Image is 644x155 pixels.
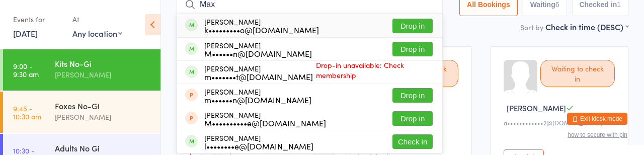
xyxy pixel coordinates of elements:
[204,41,312,57] div: [PERSON_NAME]
[72,11,122,28] div: At
[392,19,433,33] button: Drop in
[568,131,627,138] button: how to secure with pin
[204,119,326,127] div: M••••••••••e@[DOMAIN_NAME]
[55,111,152,123] div: [PERSON_NAME]
[13,28,38,39] a: [DATE]
[204,26,319,34] div: k•••••••••o@[DOMAIN_NAME]
[313,57,433,83] span: Drop-in unavailable: Check membership
[3,92,160,133] a: 9:45 -10:30 amFoxes No-Gi[PERSON_NAME]
[3,49,160,91] a: 9:00 -9:30 amKits No-Gi[PERSON_NAME]
[13,62,39,78] time: 9:00 - 9:30 am
[72,28,122,39] div: Any location
[204,111,326,127] div: [PERSON_NAME]
[617,1,621,9] div: 1
[567,113,627,125] button: Exit kiosk mode
[392,88,433,103] button: Drop in
[13,11,62,28] div: Events for
[55,69,152,81] div: [PERSON_NAME]
[204,72,313,81] div: m•••••••t@[DOMAIN_NAME]
[504,118,618,127] div: a••••••••••••2@[DOMAIN_NAME]
[55,58,152,69] div: Kits No-Gi
[55,100,152,111] div: Foxes No-Gi
[204,134,313,150] div: [PERSON_NAME]
[204,18,319,34] div: [PERSON_NAME]
[555,1,559,9] div: 6
[204,96,311,104] div: m••••••n@[DOMAIN_NAME]
[545,21,628,32] div: Check in time (DESC)
[540,60,615,87] div: Waiting to check in
[392,134,433,149] button: Check in
[204,49,312,57] div: M••••••n@[DOMAIN_NAME]
[392,111,433,126] button: Drop in
[55,142,152,153] div: Adults No Gi
[507,103,566,113] span: [PERSON_NAME]
[204,142,313,150] div: l••••••••e@[DOMAIN_NAME]
[204,64,313,81] div: [PERSON_NAME]
[520,22,543,32] label: Sort by
[13,104,41,120] time: 9:45 - 10:30 am
[392,42,433,56] button: Drop in
[204,88,311,104] div: [PERSON_NAME]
